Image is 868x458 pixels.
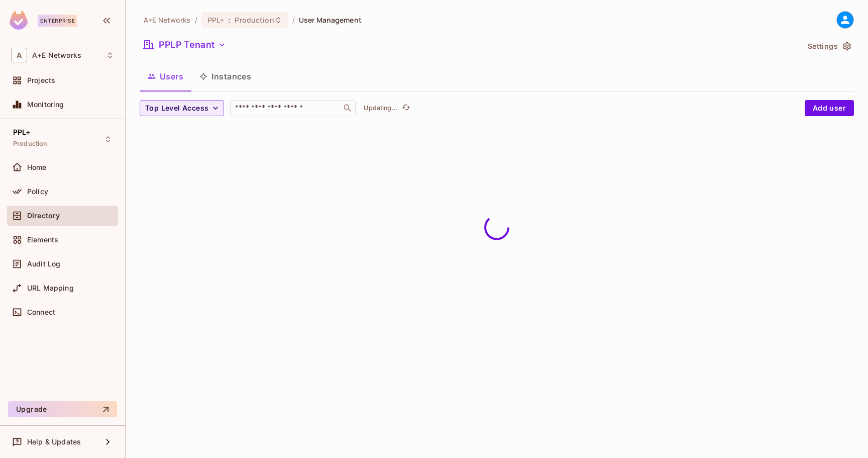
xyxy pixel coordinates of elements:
span: Monitoring [27,101,64,109]
span: the active workspace [144,15,191,25]
button: Add user [805,100,854,116]
span: Connect [27,308,55,316]
span: Production [235,15,274,25]
span: Help & Updates [27,438,81,446]
span: A [11,48,27,62]
button: Settings [804,38,854,54]
li: / [292,15,295,25]
span: Top Level Access [145,102,208,115]
span: Policy [27,188,48,196]
button: Top Level Access [140,100,224,116]
span: URL Mapping [27,284,74,292]
p: Updating... [364,104,398,112]
span: Elements [27,236,58,244]
span: Workspace: A+E Networks [32,51,81,59]
span: PPL+ [207,15,225,25]
button: Upgrade [8,401,117,417]
span: : [228,16,231,24]
span: Directory [27,212,60,220]
span: PPL+ [13,128,31,136]
div: Enterprise [38,15,77,27]
button: PPLP Tenant [140,37,230,53]
span: Click to refresh data [398,102,412,114]
button: Instances [191,64,259,89]
span: refresh [402,103,410,113]
span: Projects [27,76,55,84]
span: Production [13,140,48,148]
span: Home [27,163,47,171]
button: Users [140,64,191,89]
img: SReyMgAAAABJRU5ErkJggg== [10,11,28,30]
span: Audit Log [27,260,60,268]
span: User Management [299,15,362,25]
li: / [195,15,197,25]
button: refresh [400,102,412,114]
